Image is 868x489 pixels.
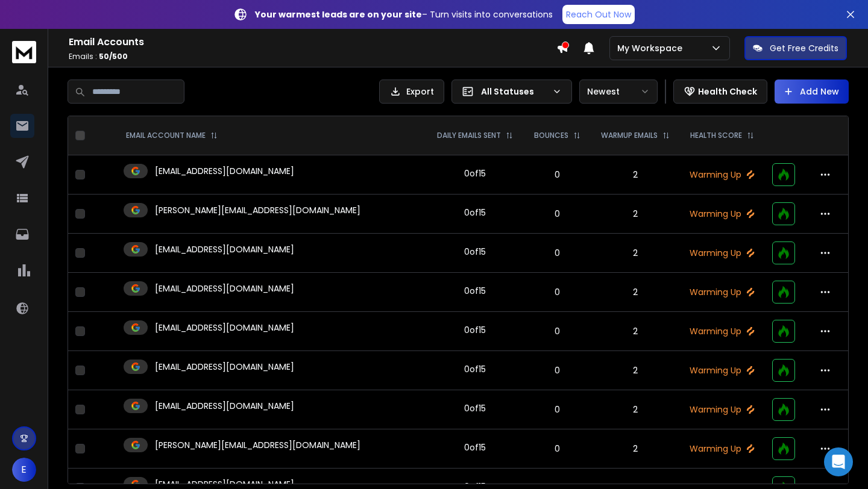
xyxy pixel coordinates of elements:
[464,441,486,453] div: 0 of 15
[673,79,767,104] button: Health Check
[12,41,36,63] img: logo
[562,5,635,24] a: Reach Out Now
[591,351,681,390] td: 2
[687,325,757,337] p: Warming Up
[464,285,486,297] div: 0 of 15
[687,169,757,181] p: Warming Up
[464,363,486,375] div: 0 of 15
[744,36,847,60] button: Get Free Credits
[591,155,681,195] td: 2
[601,131,658,140] p: WARMUP EMAILS
[437,131,501,140] p: DAILY EMAILS SENT
[591,390,681,429] td: 2
[255,8,553,20] p: – Turn visits into conversations
[534,131,568,140] p: BOUNCES
[464,207,486,219] div: 0 of 15
[155,204,360,216] p: [PERSON_NAME][EMAIL_ADDRESS][DOMAIN_NAME]
[531,208,583,220] p: 0
[531,247,583,259] p: 0
[69,52,556,61] p: Emails :
[379,79,444,104] button: Export
[12,458,36,482] button: E
[617,42,687,54] p: My Workspace
[531,286,583,298] p: 0
[579,79,658,104] button: Newest
[591,312,681,351] td: 2
[155,165,294,177] p: [EMAIL_ADDRESS][DOMAIN_NAME]
[690,131,742,140] p: HEALTH SCORE
[591,273,681,312] td: 2
[155,400,294,412] p: [EMAIL_ADDRESS][DOMAIN_NAME]
[255,8,422,20] strong: Your warmest leads are on your site
[464,402,486,414] div: 0 of 15
[591,429,681,469] td: 2
[464,324,486,336] div: 0 of 15
[531,403,583,416] p: 0
[591,195,681,234] td: 2
[99,51,128,61] span: 50 / 500
[531,364,583,376] p: 0
[155,439,360,451] p: [PERSON_NAME][EMAIL_ADDRESS][DOMAIN_NAME]
[155,322,294,334] p: [EMAIL_ADDRESS][DOMAIN_NAME]
[824,447,853,476] div: Open Intercom Messenger
[687,443,757,455] p: Warming Up
[687,403,757,416] p: Warming Up
[126,131,218,140] div: EMAIL ACCOUNT NAME
[155,282,294,294] p: [EMAIL_ADDRESS][DOMAIN_NAME]
[698,86,757,98] p: Health Check
[155,361,294,373] p: [EMAIL_ADDRESS][DOMAIN_NAME]
[687,364,757,376] p: Warming Up
[770,42,838,54] p: Get Free Credits
[481,86,547,98] p: All Statuses
[687,286,757,298] p: Warming Up
[531,169,583,181] p: 0
[687,247,757,259] p: Warming Up
[464,246,486,258] div: 0 of 15
[531,325,583,337] p: 0
[155,243,294,255] p: [EMAIL_ADDRESS][DOMAIN_NAME]
[775,79,849,104] button: Add New
[69,35,556,49] h1: Email Accounts
[687,208,757,220] p: Warming Up
[591,234,681,273] td: 2
[464,167,486,179] div: 0 of 15
[566,8,631,20] p: Reach Out Now
[531,443,583,455] p: 0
